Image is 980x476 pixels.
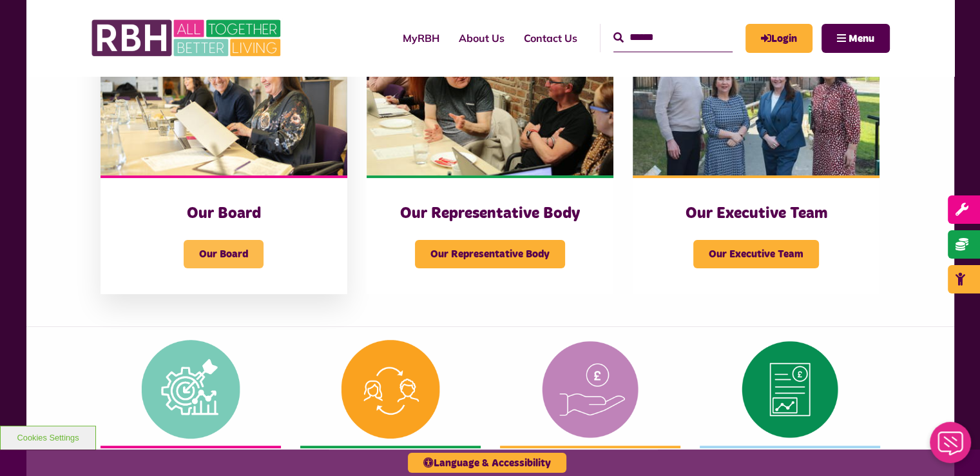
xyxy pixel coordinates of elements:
[408,453,566,473] button: Language & Accessibility
[658,204,854,224] h3: Our Executive Team
[367,21,613,175] img: Rep Body
[633,21,879,175] img: RBH Executive Team
[300,333,481,446] img: Mutuality
[101,21,347,175] img: RBH Board 1
[700,333,880,446] img: Financial Statement
[393,21,449,55] a: MyRBH
[367,21,613,294] a: Our Representative Body Our Representative Body
[449,21,514,55] a: About Us
[392,204,588,224] h3: Our Representative Body
[821,24,890,53] button: Navigation
[922,418,980,476] iframe: Netcall Web Assistant for live chat
[101,21,347,294] a: Our Board Our Board
[126,204,322,224] h3: Our Board
[693,240,819,268] span: Our Executive Team
[415,240,565,268] span: Our Representative Body
[91,13,284,63] img: RBH
[745,24,812,53] a: MyRBH
[514,21,587,55] a: Contact Us
[184,240,264,268] span: Our Board
[849,34,874,44] span: Menu
[613,24,733,52] input: Search
[633,21,879,294] a: Our Executive Team Our Executive Team
[101,333,281,446] img: Corporate Strategy
[500,333,680,446] img: Value For Money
